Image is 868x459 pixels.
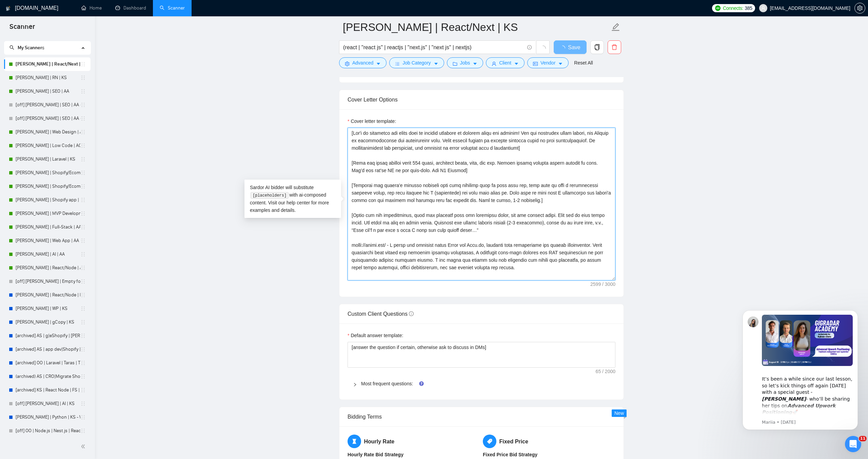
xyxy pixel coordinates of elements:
span: setting [345,61,350,66]
li: Ann | React/Node | KS - WIP [4,288,91,302]
span: Vendor [540,59,555,67]
li: Valery | RN | KS [4,71,91,85]
button: userClientcaret-down [486,57,525,68]
li: Anna | Low Code | AO [4,139,91,152]
span: loading [560,45,568,51]
li: Michael | AI | AA [4,247,91,261]
button: folderJobscaret-down [447,57,484,68]
a: [off] [PERSON_NAME] | SEO | AA - Strict, High Budget [16,98,80,112]
a: [PERSON_NAME] | Shopify/Ecom | KS - lower requirements [16,166,80,180]
a: [PERSON_NAME] | WP | KS [16,302,80,315]
li: [off] Nick | SEO | AA - Light, Low Budget [4,112,91,125]
span: caret-down [473,61,477,66]
li: [archived] AS | app dev|Shopify | Moroz [4,343,91,356]
span: delete [608,44,621,50]
a: [PERSON_NAME] | gCopy | KS [16,315,80,329]
iframe: Intercom live chat [845,436,861,452]
div: Most frequent questions: [348,376,615,391]
a: [PERSON_NAME] | React/Node | AA [16,261,80,275]
li: Anna | Web Design | AO [4,125,91,139]
a: [PERSON_NAME] | Web App | AA [16,234,80,247]
a: [PERSON_NAME] | RN | KS [16,71,80,85]
span: user [492,61,496,66]
span: holder [80,279,86,284]
span: New [614,410,624,416]
a: [PERSON_NAME] | AI | AA [16,247,80,261]
span: info-circle [409,311,414,316]
a: Reset All [574,59,593,67]
li: Michael | Full-Stack | AA [4,220,91,234]
button: barsJob Categorycaret-down [389,57,444,68]
a: [PERSON_NAME] | Shopify/Ecom | KS [16,180,80,193]
span: Client [499,59,511,67]
li: [off] Nick | SEO | AA - Strict, High Budget [4,98,91,112]
label: Default answer template: [348,332,403,339]
button: idcardVendorcaret-down [527,57,569,68]
span: holder [80,157,86,162]
span: copy [591,44,604,50]
a: [off] [PERSON_NAME] | AI | KS [16,397,80,410]
a: setting [854,5,865,11]
button: Save [554,40,587,54]
span: double-left [81,443,87,450]
a: [PERSON_NAME] | Web Design | AO [16,125,80,139]
li: Michael | Web App | AA [4,234,91,247]
span: holder [80,129,86,135]
a: [off] OO | Node.js | Nest.js | React.js | Next.js | PHP | Laravel | WordPress | UI/UX | MO [16,424,80,438]
li: Andrew | Shopify/Ecom | KS [4,180,91,193]
div: Cover Letter Options [348,90,615,109]
a: dashboardDashboard [115,5,146,11]
span: folder [453,61,457,66]
a: help center [287,200,310,205]
span: tag [483,435,496,448]
span: holder [80,401,86,406]
div: Bidding Terms [348,407,615,426]
span: holder [80,347,86,352]
li: Terry | Laravel | KS [4,152,91,166]
a: [archived] KS | React Node | FS | [PERSON_NAME] (low average paid) [16,383,80,397]
a: [PERSON_NAME] | React/Node | KS - WIP [16,288,80,302]
div: Sardor AI bidder will substitute with ai-composed content. Visit our for more examples and details. [244,180,341,218]
span: holder [80,306,86,311]
span: holder [80,102,86,108]
span: holder [80,89,86,94]
span: holder [80,75,86,80]
a: [PERSON_NAME] | MVP Development | AA [16,207,80,220]
span: 11 [859,436,867,441]
code: [placeholders] [251,192,288,199]
span: holder [80,170,86,176]
span: holder [80,428,86,434]
span: holder [80,238,86,243]
span: holder [80,211,86,216]
li: Nick | SEO | AA [4,85,91,98]
span: holder [80,333,86,338]
li: [off] Harry | AI | KS [4,397,91,410]
span: bars [395,61,400,66]
a: [PERSON_NAME] | SEO | AA [16,85,80,98]
span: caret-down [514,61,519,66]
li: Andrew | Shopify/Ecom | KS - lower requirements [4,166,91,180]
li: Michael | MVP Development | AA [4,207,91,220]
li: Michael | React/Node | AA [4,261,91,275]
span: right [353,383,357,387]
textarea: Cover letter template: [348,128,615,280]
textarea: Default answer template: [348,342,615,368]
li: [off] OO | Node.js | Nest.js | React.js | Next.js | PHP | Laravel | WordPress | UI/UX | MO [4,424,91,438]
span: holder [80,184,86,189]
span: Job Category [402,59,431,67]
a: [archived] AS | g|eShopify | [PERSON_NAME] [16,329,80,343]
a: [PERSON_NAME] | Python | KS - WIP [16,410,80,424]
span: holder [80,197,86,203]
button: delete [608,40,621,54]
a: homeHome [81,5,102,11]
b: Hourly Rate Bid Strategy [348,452,403,457]
img: upwork-logo.png [715,5,721,11]
li: [archived] OO | Laravel | Taras | Top filters [4,356,91,370]
img: logo [6,3,11,14]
